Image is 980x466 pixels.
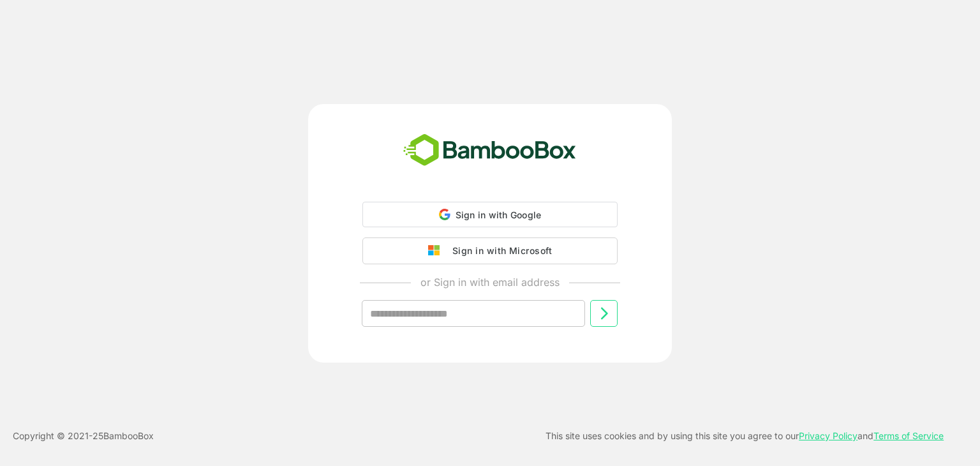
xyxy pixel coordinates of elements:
[362,202,618,227] div: Sign in with Google
[362,237,618,264] button: Sign in with Microsoft
[456,209,542,220] span: Sign in with Google
[428,245,446,257] img: google
[546,428,944,444] p: This site uses cookies and by using this site you agree to our and
[799,430,857,441] a: Privacy Policy
[446,243,552,259] div: Sign in with Microsoft
[396,130,583,172] img: bamboobox
[420,274,560,290] p: or Sign in with email address
[13,428,154,444] p: Copyright © 2021- 25 BambooBox
[873,430,944,441] a: Terms of Service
